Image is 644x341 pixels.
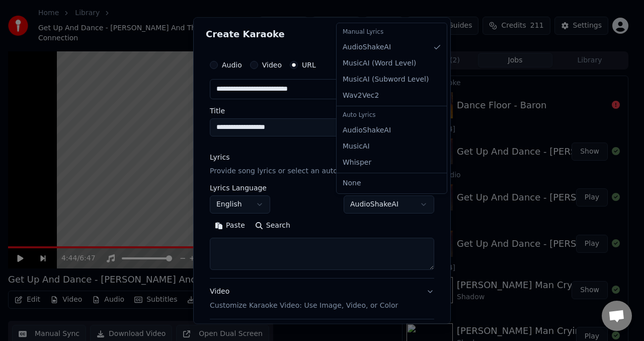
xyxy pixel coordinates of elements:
span: MusicAI [343,142,370,152]
span: Whisper [343,158,371,168]
div: Auto Lyrics [339,108,445,122]
span: AudioShakeAI [343,125,391,135]
span: MusicAI ( Subword Level ) [343,75,429,85]
span: None [343,178,361,188]
span: MusicAI ( Word Level ) [343,58,416,69]
span: AudioShakeAI [343,42,391,52]
div: Manual Lyrics [339,25,445,39]
span: Wav2Vec2 [343,91,379,101]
